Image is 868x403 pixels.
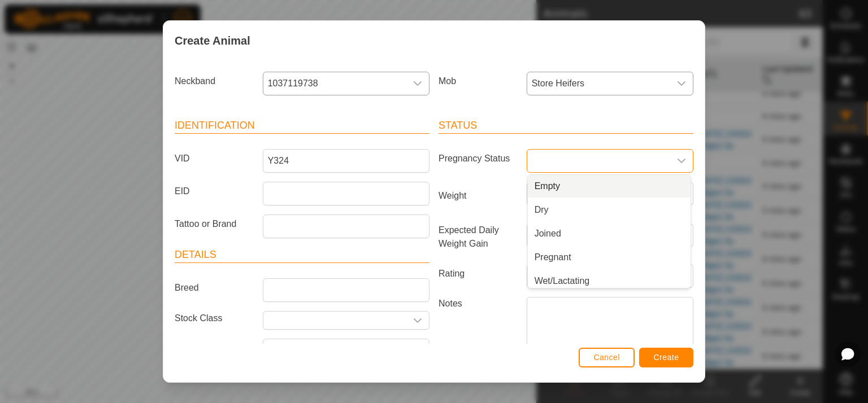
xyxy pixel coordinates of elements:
label: Rating [434,264,522,283]
span: Joined [535,227,561,240]
li: Joined [528,222,691,245]
span: Wet/Lactating [535,274,590,288]
label: Tattoo or Brand [170,214,258,234]
span: Create [654,353,679,362]
span: Store Heifers [527,72,670,95]
li: Wet/Lactating [528,270,691,292]
span: 1037119738 [263,72,406,95]
label: Mob [434,72,522,91]
label: Stock Class [170,311,258,325]
div: dropdown trigger [670,150,693,172]
div: dropdown trigger [406,72,429,95]
button: Create [639,348,693,367]
label: VID [170,149,258,168]
label: Notes [434,297,522,361]
label: Expected Daily Weight Gain [434,224,522,251]
span: Cancel [593,353,620,362]
div: dropdown trigger [670,72,693,95]
header: Details [175,247,429,263]
ul: Option List [528,175,691,316]
button: Cancel [579,348,635,367]
header: Status [439,118,693,134]
li: Empty [528,175,691,198]
label: Pregnancy Status [434,149,522,168]
span: Empty [535,179,560,193]
li: Pregnant [528,246,691,269]
label: EID [170,182,258,201]
label: Breed [170,278,258,297]
header: Identification [175,118,429,134]
span: Pregnant [535,251,571,264]
span: Create Animal [175,32,250,49]
label: Neckband [170,72,258,91]
span: Dry [535,203,549,217]
label: Weight [434,182,522,210]
li: Dry [528,199,691,221]
div: dropdown trigger [406,312,429,329]
label: Birth Month [170,339,258,358]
